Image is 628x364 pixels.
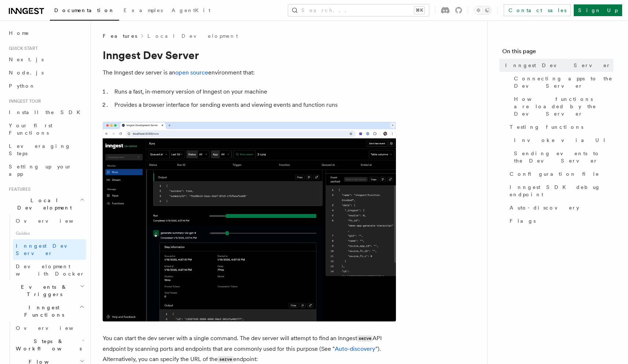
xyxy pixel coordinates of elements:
span: Connecting apps to the Dev Server [514,75,613,90]
a: How functions are loaded by the Dev Server [511,92,613,120]
li: Provides a browser interface for sending events and viewing events and function runs [112,100,396,110]
a: Next.js [6,53,86,66]
span: Node.js [9,70,44,76]
span: Invoke via UI [514,136,612,144]
span: Python [9,83,36,89]
a: Flags [507,214,613,227]
a: Development with Docker [13,260,86,280]
a: Contact sales [504,4,571,16]
a: Configuration file [507,167,613,181]
span: Auto-discovery [510,204,579,211]
span: Install the SDK [9,109,85,115]
a: Documentation [50,2,119,21]
span: How functions are loaded by the Dev Server [514,95,613,117]
a: Inngest Dev Server [13,239,86,260]
span: Inngest tour [6,98,41,104]
a: Setting up your app [6,160,86,181]
a: Inngest Dev Server [502,59,613,72]
span: Events & Triggers [6,283,80,298]
code: serve [357,335,372,342]
span: Configuration file [510,170,599,178]
a: Testing functions [507,120,613,134]
code: serve [218,356,233,363]
span: Inngest SDK debug endpoint [510,183,613,198]
a: Sending events to the Dev Server [511,147,613,167]
a: Sign Up [574,4,622,16]
span: Sending events to the Dev Server [514,150,613,164]
span: Documentation [54,7,115,13]
span: Local Development [6,197,80,211]
kbd: ⌘K [414,7,425,14]
span: Next.js [9,57,44,62]
h1: Inngest Dev Server [103,48,396,62]
span: Your first Functions [9,123,52,136]
a: Auto-discovery [335,345,375,352]
span: Flags [510,217,536,225]
a: Leveraging Steps [6,139,86,160]
span: Steps & Workflows [13,338,82,352]
a: Auto-discovery [507,201,613,214]
button: Toggle dark mode [474,6,492,15]
span: Setting up your app [9,164,72,177]
span: Guides [13,227,86,239]
span: Features [103,32,137,40]
a: Install the SDK [6,106,86,119]
li: Runs a fast, in-memory version of Inngest on your machine [112,87,396,97]
h4: On this page [502,47,613,59]
span: Features [6,186,30,192]
a: AgentKit [167,2,215,20]
span: Leveraging Steps [9,143,71,156]
a: Python [6,79,86,92]
button: Inngest Functions [6,301,86,321]
span: Development with Docker [16,263,85,277]
span: Inngest Functions [6,304,79,318]
a: Node.js [6,66,86,79]
a: Examples [119,2,167,20]
span: Quick start [6,45,38,51]
a: Home [6,26,86,40]
a: Invoke via UI [511,134,613,147]
span: AgentKit [172,7,210,13]
a: open source [175,69,208,76]
span: Home [9,29,29,37]
button: Search...⌘K [288,4,429,16]
span: Testing functions [510,123,583,131]
span: Overview [16,218,91,224]
a: Overview [13,321,86,335]
span: Inngest Dev Server [505,62,611,69]
div: Local Development [6,214,86,280]
a: Local Development [147,32,238,40]
button: Steps & Workflows [13,335,86,355]
span: Inngest Dev Server [16,243,78,256]
span: Examples [124,7,163,13]
button: Events & Triggers [6,280,86,301]
p: The Inngest dev server is an environment that: [103,68,396,78]
a: Connecting apps to the Dev Server [511,72,613,92]
a: Inngest SDK debug endpoint [507,181,613,201]
button: Local Development [6,194,86,214]
a: Overview [13,214,86,227]
span: Overview [16,325,91,331]
img: Dev Server Demo [103,122,396,321]
a: Your first Functions [6,119,86,139]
